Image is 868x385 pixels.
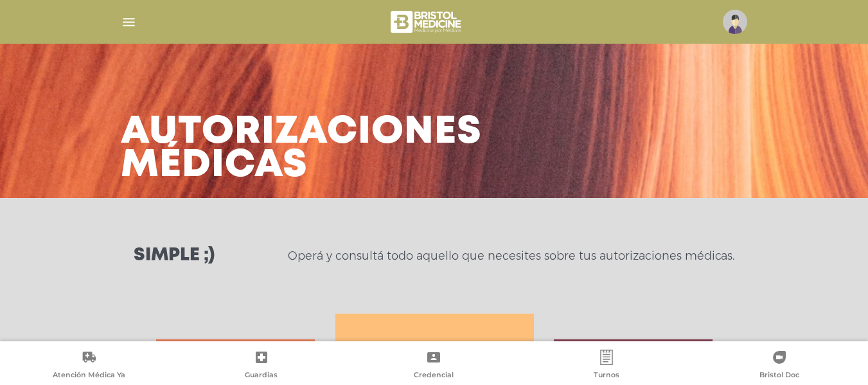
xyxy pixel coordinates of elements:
span: Guardias [245,370,278,382]
a: Atención Médica Ya [3,350,175,382]
img: Cober_menu-lines-white.svg [121,14,137,30]
span: Credencial [414,370,454,382]
a: Guardias [175,350,348,382]
a: Credencial [348,350,520,382]
a: Bristol Doc [693,350,865,382]
img: bristol-medicine-blanco.png [389,6,465,37]
img: profile-placeholder.svg [723,10,747,34]
h3: Simple ;) [134,247,215,265]
p: Operá y consultá todo aquello que necesites sobre tus autorizaciones médicas. [288,248,734,264]
h3: Autorizaciones médicas [121,116,482,183]
span: Turnos [594,370,619,382]
span: Atención Médica Ya [53,370,125,382]
span: Bristol Doc [759,370,799,382]
a: Turnos [520,350,693,382]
